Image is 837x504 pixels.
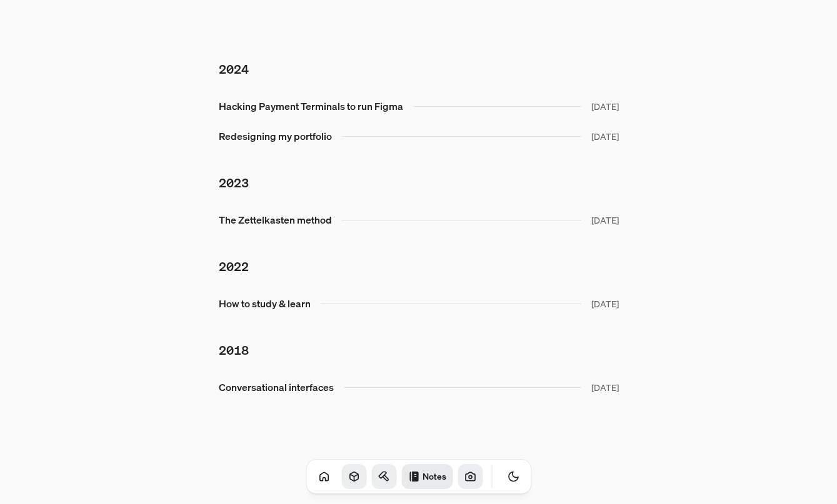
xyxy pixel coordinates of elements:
[209,94,629,119] a: Hacking Payment Terminals to run Figma[DATE]
[209,207,629,232] a: The Zettelkasten method[DATE]
[591,100,619,113] span: [DATE]
[209,291,629,316] a: How to study & learn[DATE]
[219,174,619,192] h2: 2023
[219,257,619,276] h2: 2022
[591,297,619,310] span: [DATE]
[591,130,619,143] span: [DATE]
[591,381,619,394] span: [DATE]
[219,341,619,360] h2: 2018
[401,464,453,489] a: Notes
[591,214,619,227] span: [DATE]
[209,375,629,400] a: Conversational interfaces[DATE]
[209,124,629,149] a: Redesigning my portfolio[DATE]
[219,60,619,79] h2: 2024
[423,470,446,482] h1: Notes
[501,464,526,489] button: Toggle Theme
